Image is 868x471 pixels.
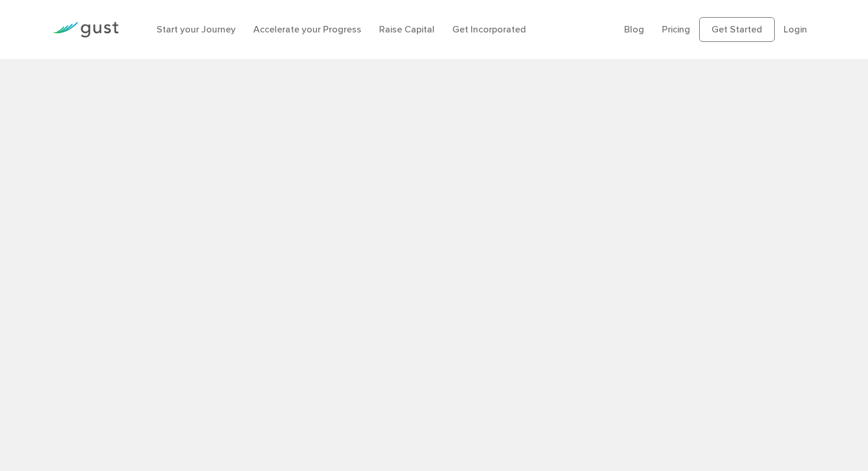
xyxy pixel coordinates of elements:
a: Start your Journey [156,24,236,35]
a: Get Incorporated [452,24,526,35]
a: Login [784,24,807,35]
a: Blog [624,24,644,35]
a: Accelerate your Progress [253,24,361,35]
a: Get Started [699,17,775,42]
a: Raise Capital [379,24,435,35]
img: Gust Logo [53,22,119,38]
a: Pricing [662,24,690,35]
